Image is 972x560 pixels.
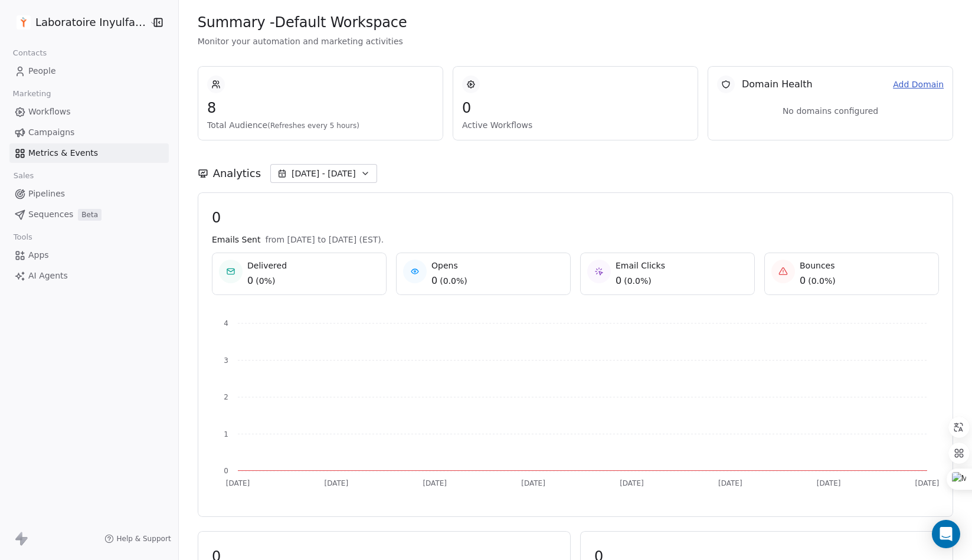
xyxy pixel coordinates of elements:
span: Sequences [28,208,73,221]
span: Monitor your automation and marketing activities [198,35,953,47]
span: ( 0.0% ) [624,275,652,287]
tspan: [DATE] [521,479,545,487]
span: AI Agents [28,270,68,282]
a: Add Domain [893,78,944,91]
span: Apps [28,249,49,261]
tspan: 1 [224,430,228,438]
tspan: [DATE] [423,479,447,487]
span: Analytics [213,166,261,181]
span: Email Clicks [616,260,665,271]
a: Metrics & Events [9,143,169,163]
span: Campaigns [28,126,74,139]
span: No domains configured [783,105,878,117]
a: People [9,61,169,81]
span: from [DATE] to [DATE] (EST). [265,234,384,245]
span: Domain Health [742,77,813,91]
span: 0 [462,99,689,117]
span: 0 [800,274,806,288]
a: Apps [9,245,169,265]
span: Active Workflows [462,119,689,131]
span: Opens [431,260,467,271]
span: ( 0.0% ) [440,275,467,287]
button: [DATE] - [DATE] [270,164,377,183]
a: Help & Support [104,534,171,543]
tspan: [DATE] [620,479,644,487]
span: Metrics & Events [28,147,98,159]
span: 0 [616,274,621,288]
tspan: [DATE] [816,479,840,487]
span: 0 [431,274,437,288]
img: Y_1.jpg [17,15,31,30]
span: Marketing [8,85,56,103]
span: ( 0% ) [256,275,275,287]
span: Delivered [247,260,287,271]
button: Laboratoire Inyulface INC. [14,12,141,32]
a: Workflows [9,102,169,122]
span: 0 [212,209,939,227]
span: Emails Sent [212,234,260,245]
span: Contacts [8,44,52,62]
tspan: 3 [224,356,228,365]
span: (Refreshes every 5 hours) [267,122,359,130]
span: [DATE] - [DATE] [292,168,356,179]
a: AI Agents [9,266,169,286]
a: Campaigns [9,123,169,142]
span: Beta [78,209,102,221]
tspan: [DATE] [225,479,250,487]
tspan: [DATE] [915,479,939,487]
span: Pipelines [28,188,65,200]
span: Bounces [800,260,836,271]
span: Laboratoire Inyulface INC. [35,15,146,30]
a: Pipelines [9,184,169,204]
span: Tools [8,228,37,246]
tspan: [DATE] [718,479,742,487]
a: SequencesBeta [9,205,169,224]
tspan: 4 [224,319,228,328]
span: Summary - Default Workspace [198,14,407,31]
span: Workflows [28,106,71,118]
span: 0 [247,274,253,288]
tspan: 0 [224,467,228,475]
tspan: 2 [224,393,228,401]
span: 8 [207,99,434,117]
span: People [28,65,56,77]
div: Open Intercom Messenger [932,520,960,548]
span: Total Audience [207,119,434,131]
span: ( 0.0% ) [808,275,836,287]
span: Sales [8,167,39,185]
span: Help & Support [116,534,171,543]
tspan: [DATE] [324,479,348,487]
